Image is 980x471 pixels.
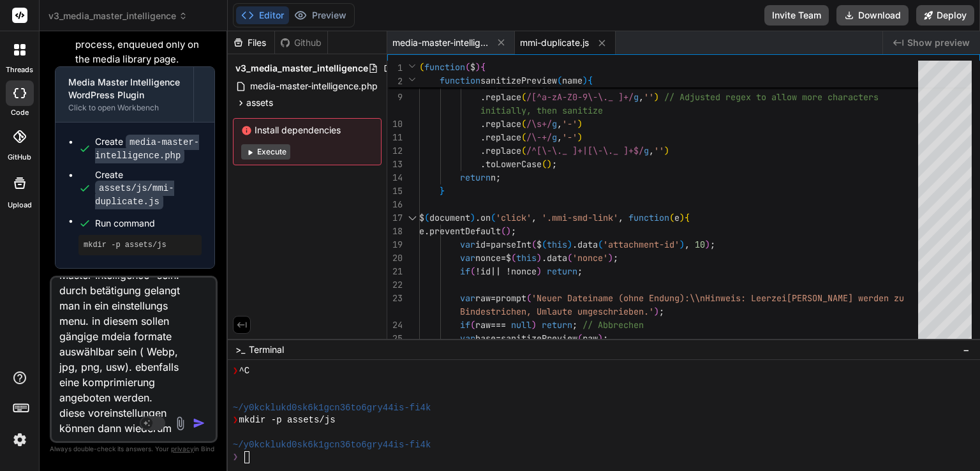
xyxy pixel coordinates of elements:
span: function [424,61,465,73]
span: ( [470,319,475,331]
span: = [491,292,496,304]
code: assets/js/mmi-duplicate.js [95,181,174,209]
span: ) [679,239,685,250]
span: e [674,212,679,223]
pre: mkdir -p assets/js [84,240,197,250]
button: Editor [236,6,289,24]
span: ) [577,131,583,143]
span: Install dependencies [241,124,373,137]
span: ; [613,252,618,264]
span: , [557,118,562,130]
span: g [634,91,639,103]
span: . [475,212,480,223]
span: ( [521,145,526,156]
span: // Abbrechen [583,319,644,331]
span: sanitizePreview [480,75,557,86]
div: 25 [387,332,403,345]
span: prompt [496,292,526,304]
span: Show preview [907,36,970,49]
span: ( [577,333,583,344]
span: Terminal [249,343,284,356]
span: ( [557,75,562,86]
span: ( [521,131,526,143]
span: ) [567,239,572,250]
span: e [419,225,424,237]
button: − [960,340,972,360]
div: 14 [387,171,403,184]
span: this [547,239,567,250]
div: 17 [387,211,403,225]
span: . [480,118,486,130]
span: ; [511,225,516,237]
span: g [552,118,557,130]
span: ) [598,333,603,344]
div: Media Master Intelligence WordPress Plugin [68,76,181,101]
span: ; [710,239,715,250]
span: function [628,212,669,223]
strong: To use this plugin: [55,274,139,287]
span: ) [654,306,659,317]
span: 2 [387,75,403,88]
span: base [475,333,496,344]
div: 20 [387,251,403,265]
span: ; [577,265,583,277]
span: { [588,75,593,86]
span: . [480,131,486,143]
span: $ [470,61,475,73]
span: || [491,265,501,277]
span: raw [583,333,598,344]
div: 12 [387,144,403,158]
span: return [460,172,491,183]
span: ) [537,252,542,264]
code: media-master-intelligence.php [95,135,199,163]
span: . [424,225,429,237]
span: '-' [562,118,577,130]
span: toLowerCase [486,158,542,170]
span: ( [521,91,526,103]
span: var [460,252,475,264]
div: 16 [387,198,403,211]
span: 'nonce' [572,252,608,264]
span: ~/y0kcklukd0sk6k1gcn36to6gry44is-fi4k [233,402,431,414]
div: 22 [387,278,403,292]
span: id [480,265,491,277]
span: media-master-intelligence.php [392,36,488,49]
span: ( [542,158,547,170]
span: return [542,319,572,331]
button: Download [836,5,909,26]
span: >_ [235,343,245,356]
span: replace [486,118,521,130]
span: ; [603,333,608,344]
span: preventDefault [429,225,501,237]
span: ( [470,265,475,277]
span: replace [486,145,521,156]
span: ( [419,61,424,73]
span: if [460,319,470,331]
span: 'attachment-id' [603,239,679,250]
span: '' [654,145,664,156]
span: ❯ [233,451,239,463]
span: ) [679,212,685,223]
span: ) [475,61,480,73]
span: . [572,239,577,250]
span: = [496,333,501,344]
span: } [440,185,445,197]
div: 18 [387,225,403,238]
span: , [639,91,644,103]
span: , [685,239,690,250]
label: Upload [8,200,32,211]
span: ) [583,75,588,86]
button: Media Master Intelligence WordPress PluginClick to open Workbench [56,67,193,122]
div: 23 [387,292,403,305]
span: ( [531,239,537,250]
span: assets [246,96,273,109]
label: code [11,107,29,118]
span: // Adjusted regex to allow more characters [664,91,879,103]
span: [PERSON_NAME] werden zu [787,292,904,304]
span: ( [598,239,603,250]
span: if [460,265,470,277]
span: − [963,343,970,356]
div: Github [275,36,327,49]
span: var [460,292,475,304]
div: 9 [387,91,403,104]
